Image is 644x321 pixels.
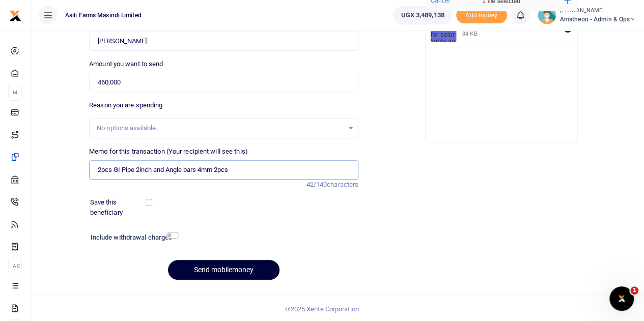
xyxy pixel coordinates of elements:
small: [PERSON_NAME] [560,7,636,15]
span: Add money [456,7,507,24]
div: 34 KB [462,30,478,37]
label: Save this beneficiary [90,197,148,217]
li: Toup your wallet [456,7,507,24]
h6: Include withdrawal charges [91,234,175,242]
li: M [8,84,22,101]
span: 42/140 [306,181,327,188]
li: Ac [8,257,22,274]
span: Asili Farms Masindi Limited [61,11,146,20]
img: profile-user [538,6,556,24]
li: Wallet ballance [389,6,456,24]
span: 1 [630,286,638,295]
label: Reason you are spending [89,100,162,110]
span: characters [327,181,358,188]
div: No options available. [97,123,344,133]
label: Memo for this transaction (Your recipient will see this) [89,147,248,157]
button: Send mobilemoney [168,260,279,280]
label: Amount you want to send [89,59,163,69]
input: UGX [89,73,358,92]
a: Add money [456,11,507,18]
span: UGX 3,489,138 [401,10,444,20]
a: logo-small logo-large logo-large [9,11,21,19]
input: Loading name... [89,32,358,51]
a: profile-user [PERSON_NAME] Amatheon - Admin & Ops [538,6,636,24]
a: UGX 3,489,138 [393,6,452,24]
input: Enter extra information [89,160,358,180]
span: Amatheon - Admin & Ops [560,15,636,24]
img: logo-small [9,10,21,22]
iframe: Intercom live chat [609,286,634,311]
